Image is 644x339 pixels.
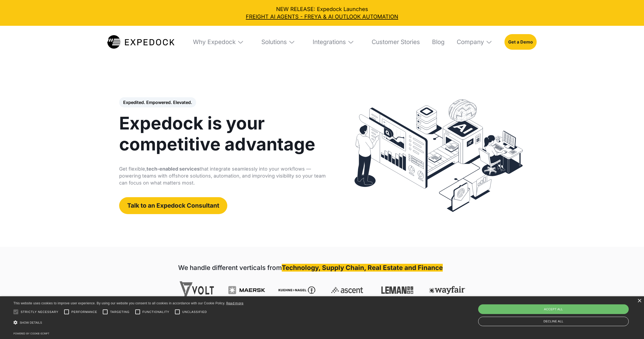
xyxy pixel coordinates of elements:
a: FREIGHT AI AGENTS - FREYA & AI OUTLOOK AUTOMATION [5,13,639,20]
iframe: Chat Widget [617,313,644,339]
a: Talk to an Expedock Consultant [119,197,227,214]
div: Company [457,38,484,46]
div: Integrations [313,38,346,46]
a: Blog [427,26,445,58]
div: Show details [13,318,244,327]
a: Get a Demo [504,34,537,50]
div: NEW RELEASE: Expedock Launches [5,5,639,20]
a: Read more [226,301,244,305]
div: Solutions [261,38,287,46]
a: Customer Stories [366,26,420,58]
strong: We handle different verticals from [178,264,282,272]
div: Close [637,299,641,303]
span: Targeting [110,310,129,314]
div: Company [451,26,498,58]
span: This website uses cookies to improve user experience. By using our website you consent to all coo... [13,301,225,305]
strong: tech-enabled services [147,166,200,172]
span: Strictly necessary [21,310,58,314]
div: Why Expedock [188,26,249,58]
div: Solutions [256,26,301,58]
div: Integrations [307,26,360,58]
div: Why Expedock [193,38,236,46]
strong: Technology, Supply Chain, Real Estate and Finance [282,264,443,272]
a: Powered by cookie-script [13,332,49,335]
h1: Expedock is your competitive advantage [119,113,327,155]
div: Accept all [478,304,629,314]
span: Show details [20,321,42,324]
div: Decline all [478,317,629,326]
span: Performance [71,310,97,314]
span: Unclassified [182,310,207,314]
p: Get flexible, that integrate seamlessly into your workflows — powering teams with offshore soluti... [119,165,327,186]
span: Functionality [142,310,169,314]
